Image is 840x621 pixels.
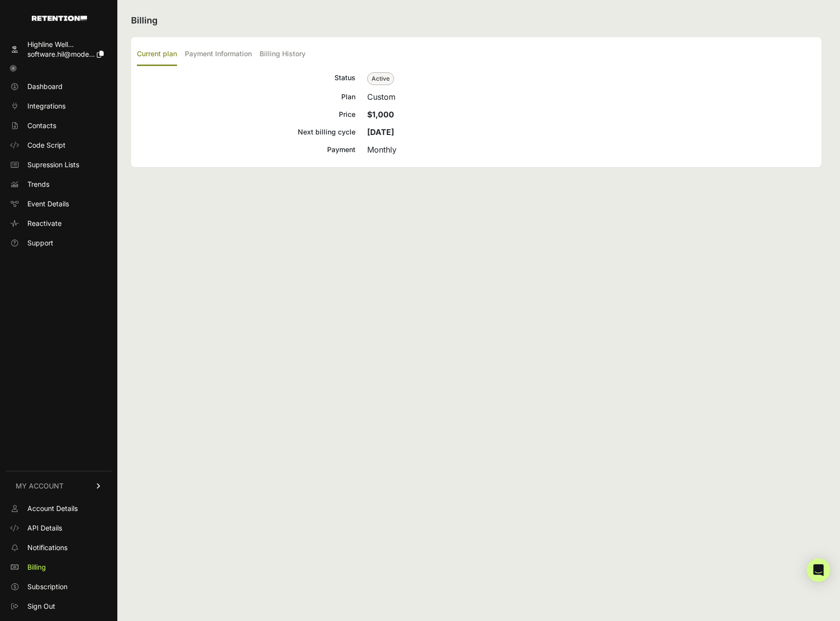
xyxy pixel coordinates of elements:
[27,140,66,150] span: Code Script
[6,559,111,575] a: Billing
[137,43,177,66] label: Current plan
[137,72,355,85] div: Status
[6,579,111,595] a: Subscription
[367,72,394,85] span: Active
[27,121,56,131] span: Contacts
[137,109,355,120] div: Price
[6,599,111,614] a: Sign Out
[6,37,111,62] a: Highline Well... software.hil@mode...
[367,127,394,137] strong: [DATE]
[27,504,78,513] span: Account Details
[6,157,111,173] a: Supression Lists
[807,558,830,582] div: Open Intercom Messenger
[260,43,306,66] label: Billing History
[6,196,111,212] a: Event Details
[6,471,111,501] a: MY ACCOUNT
[367,110,394,119] strong: $1,000
[6,216,111,231] a: Reactivate
[27,601,55,611] span: Sign Out
[137,126,355,138] div: Next billing cycle
[27,582,67,592] span: Subscription
[16,481,64,491] span: MY ACCOUNT
[131,14,821,27] h2: Billing
[137,91,355,103] div: Plan
[27,199,69,209] span: Event Details
[27,179,49,189] span: Trends
[185,43,252,66] label: Payment Information
[6,98,111,114] a: Integrations
[27,40,104,49] div: Highline Well...
[27,50,95,58] span: software.hil@mode...
[27,562,46,572] span: Billing
[27,238,53,248] span: Support
[367,144,816,155] div: Monthly
[27,523,62,533] span: API Details
[137,144,355,155] div: Payment
[27,543,67,553] span: Notifications
[6,540,111,555] a: Notifications
[27,219,62,228] span: Reactivate
[27,82,63,91] span: Dashboard
[6,235,111,251] a: Support
[6,177,111,192] a: Trends
[6,118,111,133] a: Contacts
[6,501,111,516] a: Account Details
[6,79,111,94] a: Dashboard
[32,16,87,21] img: Retention.com
[6,137,111,153] a: Code Script
[6,520,111,536] a: API Details
[367,91,816,103] div: Custom
[27,101,66,111] span: Integrations
[27,160,79,170] span: Supression Lists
